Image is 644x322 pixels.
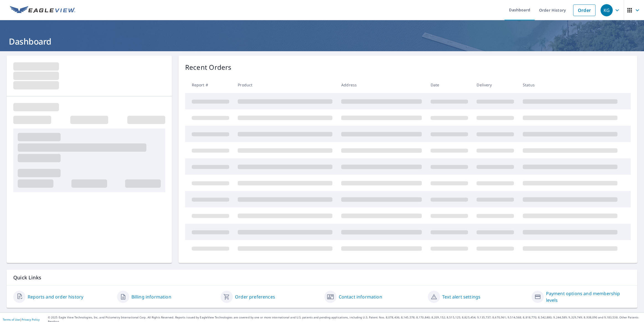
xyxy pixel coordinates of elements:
th: Report # [185,77,234,93]
img: EV Logo [10,6,75,14]
th: Date [426,77,472,93]
a: Billing information [131,293,171,300]
p: Quick Links [13,274,631,281]
th: Product [233,77,337,93]
a: Order preferences [235,293,275,300]
a: Order [573,4,596,16]
a: Reports and order history [28,293,83,300]
th: Address [337,77,426,93]
p: Recent Orders [185,62,232,72]
div: KG [601,4,613,16]
a: Privacy Policy [22,318,40,321]
th: Status [518,77,622,93]
a: Contact information [339,293,382,300]
a: Payment options and membership levels [546,290,631,303]
th: Delivery [472,77,518,93]
h1: Dashboard [7,36,637,47]
p: | [3,318,40,321]
a: Terms of Use [3,318,20,321]
a: Text alert settings [442,293,480,300]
